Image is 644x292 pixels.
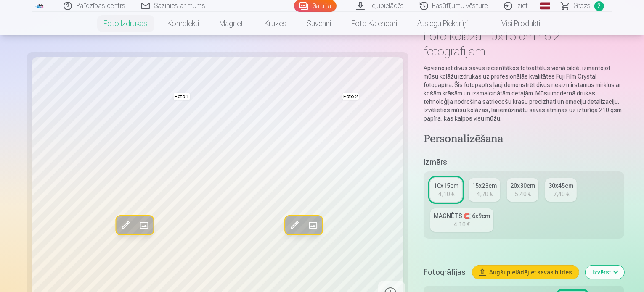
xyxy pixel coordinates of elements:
[434,182,458,190] div: 10x15cm
[424,156,624,168] h5: Izmērs
[553,190,569,198] div: 7,40 €
[255,12,297,35] a: Krūzes
[510,182,535,190] div: 20x30cm
[477,190,493,198] div: 4,70 €
[438,190,454,198] div: 4,10 €
[342,12,408,35] a: Foto kalendāri
[472,266,579,279] button: Augšupielādējiet savas bildes
[472,182,497,190] div: 15x23cm
[545,178,577,202] a: 30x45cm7,40 €
[454,220,470,229] div: 4,10 €
[35,3,45,8] img: /fa1
[430,178,462,202] a: 10x15cm4,10 €
[594,1,604,11] span: 2
[469,178,500,202] a: 15x23cm4,70 €
[515,190,531,198] div: 5,40 €
[297,12,342,35] a: Suvenīri
[574,1,591,11] span: Grozs
[478,12,551,35] a: Visi produkti
[586,266,624,279] button: Izvērst
[158,12,209,35] a: Komplekti
[424,64,624,123] p: Apvienojiet divus savus iecienītākos fotoattēlus vienā bildē, izmantojot mūsu kolāžu izdrukas uz ...
[408,12,478,35] a: Atslēgu piekariņi
[94,12,158,35] a: Foto izdrukas
[549,182,573,190] div: 30x45cm
[209,12,255,35] a: Magnēti
[424,133,624,146] h4: Personalizēšana
[430,208,493,232] a: MAGNĒTS 🧲 6x9cm4,10 €
[424,29,624,59] h1: Foto kolāža 10x15 cm no 2 fotogrāfijām
[507,178,538,202] a: 20x30cm5,40 €
[424,266,466,278] h5: Fotogrāfijas
[434,212,490,220] div: MAGNĒTS 🧲 6x9cm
